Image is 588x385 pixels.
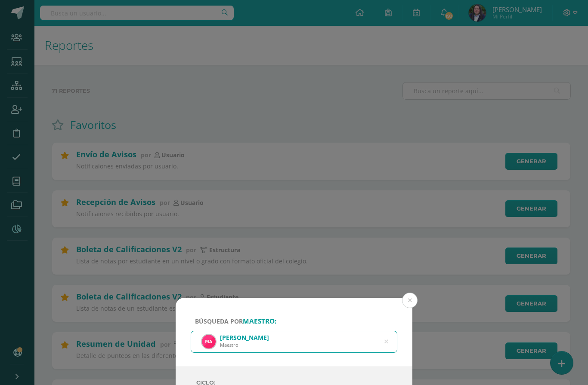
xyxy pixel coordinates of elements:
strong: maestro: [243,317,276,326]
div: [PERSON_NAME] [220,333,269,342]
div: Maestro [220,342,269,348]
button: Close (Esc) [402,293,418,308]
span: Búsqueda por [195,317,276,325]
input: ej. Nicholas Alekzander, etc. [191,331,397,352]
img: e1424e2d79dd695755660daaca2de6f7.png [202,335,216,348]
